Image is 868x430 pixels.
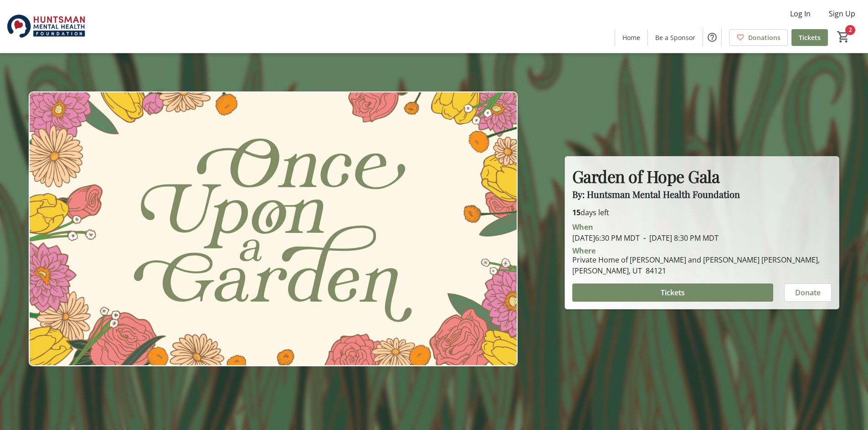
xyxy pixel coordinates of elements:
span: [DATE] 6:30 PM MDT [572,233,640,243]
a: Tickets [791,29,828,46]
a: Home [615,29,647,46]
div: When [572,222,593,233]
span: - [640,233,649,243]
button: Sign Up [822,6,863,21]
span: Home [622,33,640,42]
span: Donate [795,287,821,298]
button: Cart [835,29,852,45]
div: Where [572,247,596,254]
span: Tickets [661,287,685,298]
span: Donations [748,33,781,42]
strong: Garden of Hope Gala [572,165,720,187]
a: Be a Sponsor [648,29,703,46]
a: Donations [729,29,788,46]
img: Campaign CTA Media Photo [29,91,518,366]
span: Tickets [799,33,821,42]
div: Private Home of [PERSON_NAME] and [PERSON_NAME] [PERSON_NAME], [PERSON_NAME], UT 84121 [572,254,832,276]
button: Tickets [572,283,773,302]
p: days left [572,207,832,218]
button: Donate [784,283,832,302]
button: Log In [783,6,818,21]
span: [DATE] 8:30 PM MDT [640,233,719,243]
span: By: Huntsman Mental Health Foundation [572,188,740,200]
button: Help [703,28,721,46]
span: Be a Sponsor [655,33,695,42]
span: 15 [572,207,580,218]
img: Huntsman Mental Health Foundation's Logo [5,4,87,49]
span: Log In [790,8,811,19]
span: Sign Up [829,8,855,19]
